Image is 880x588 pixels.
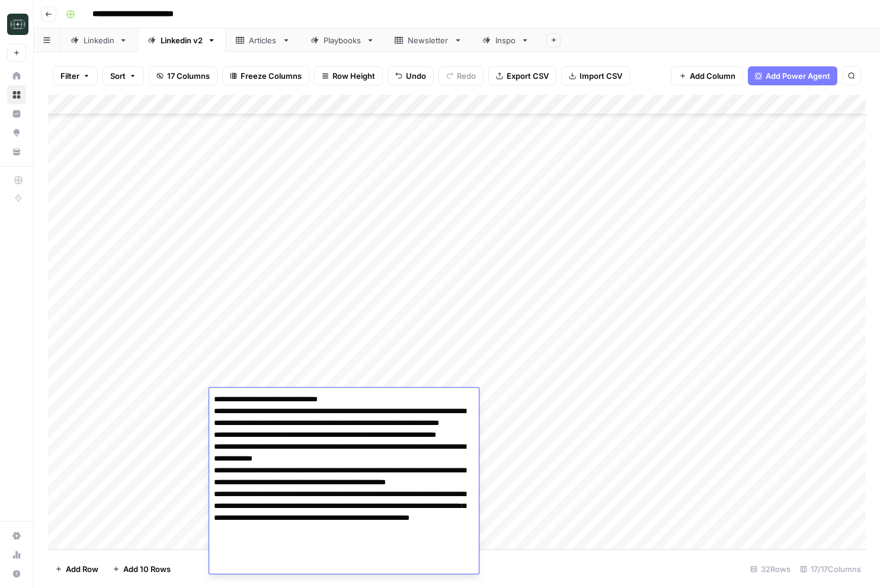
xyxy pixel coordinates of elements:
a: Playbooks [300,28,385,52]
a: Your Data [7,142,26,161]
div: Newsletter [408,34,449,46]
span: Freeze Columns [241,70,302,82]
a: Insights [7,104,26,123]
span: Row Height [332,70,375,82]
button: Redo [439,66,484,85]
a: Inspo [472,28,539,52]
button: Add Row [48,560,105,579]
span: Add Row [66,563,98,575]
button: Import CSV [561,66,630,85]
button: Add Column [671,66,743,85]
button: Add Power Agent [748,66,837,85]
a: Linkedin v2 [137,28,226,52]
button: Filter [53,66,98,85]
button: Sort [103,66,144,85]
span: 17 Columns [167,70,210,82]
img: Catalyst Logo [7,14,28,35]
div: Articles [249,34,277,46]
div: Linkedin v2 [161,34,203,46]
span: Add Column [690,70,735,82]
a: Usage [7,545,26,564]
div: Linkedin [84,34,114,46]
div: 17/17 Columns [795,560,866,579]
a: Opportunities [7,123,26,142]
button: 17 Columns [149,66,217,85]
a: Browse [7,85,26,104]
a: Home [7,66,26,85]
span: Redo [457,70,476,82]
a: Newsletter [385,28,472,52]
button: Help + Support [7,564,26,583]
span: Import CSV [580,70,622,82]
button: Add 10 Rows [105,560,178,579]
div: Inspo [495,34,516,46]
a: Settings [7,526,26,545]
span: Filter [60,70,79,82]
button: Export CSV [488,66,556,85]
span: Add Power Agent [766,70,830,82]
span: Add 10 Rows [123,563,171,575]
button: Freeze Columns [222,66,309,85]
div: Playbooks [324,34,361,46]
button: Row Height [314,66,383,85]
button: Workspace: Catalyst [7,9,26,39]
a: Articles [226,28,300,52]
a: Linkedin [60,28,137,52]
span: Undo [406,70,426,82]
div: 32 Rows [745,560,795,579]
span: Export CSV [507,70,549,82]
span: Sort [110,70,126,82]
button: Undo [388,66,434,85]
